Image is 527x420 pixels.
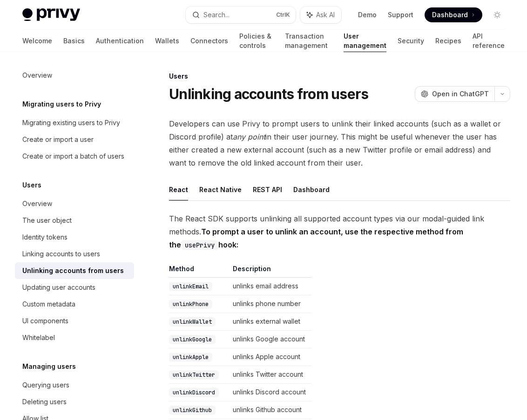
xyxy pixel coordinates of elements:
[169,406,216,415] code: unlinkGithub
[169,117,510,169] span: Developers can use Privy to prompt users to unlink their linked accounts (such as a wallet or Dis...
[15,67,134,84] a: Overview
[169,72,510,81] div: Users
[22,70,52,81] div: Overview
[490,7,505,22] button: Toggle dark mode
[229,331,311,348] td: unlinks Google account
[15,195,134,212] a: Overview
[415,86,494,102] button: Open in ChatGPT
[169,86,368,102] h1: Unlinking accounts from users
[15,262,134,279] a: Unlinking accounts from users
[22,198,52,209] div: Overview
[15,377,134,393] a: Querying users
[229,348,311,366] td: unlinks Apple account
[22,396,67,407] div: Deleting users
[22,265,124,276] div: Unlinking accounts from users
[15,313,134,329] a: UI components
[22,380,69,391] div: Querying users
[22,215,72,226] div: The user object
[473,30,505,52] a: API reference
[344,30,386,52] a: User management
[253,179,282,200] button: REST API
[169,335,216,344] code: unlinkGoogle
[15,131,134,148] a: Create or import a user
[229,295,311,313] td: unlinks phone number
[15,279,134,296] a: Updating user accounts
[229,313,311,331] td: unlinks external wallet
[22,180,41,191] h5: Users
[285,30,332,52] a: Transaction management
[22,8,80,21] img: light logo
[22,134,94,145] div: Create or import a user
[15,212,134,229] a: The user object
[169,282,212,291] code: unlinkEmail
[199,179,242,200] button: React Native
[15,393,134,410] a: Deleting users
[316,10,335,20] span: Ask AI
[169,212,510,251] span: The React SDK supports unlinking all supported account types via our modal-guided link methods.
[169,264,229,278] th: Method
[15,148,134,165] a: Create or import a batch of users
[435,30,461,52] a: Recipes
[432,89,489,99] span: Open in ChatGPT
[96,30,144,52] a: Authentication
[22,117,120,128] div: Migrating existing users to Privy
[15,329,134,346] a: Whitelabel
[169,388,219,397] code: unlinkDiscord
[22,99,101,110] h5: Migrating users to Privy
[22,332,55,343] div: Whitelabel
[22,315,68,327] div: UI components
[388,10,413,20] a: Support
[169,179,188,200] button: React
[229,264,311,278] th: Description
[22,30,52,52] a: Welcome
[229,401,311,419] td: unlinks Github account
[22,151,124,162] div: Create or import a batch of users
[186,7,296,23] button: Search...CtrlK
[169,317,216,327] code: unlinkWallet
[169,370,219,380] code: unlinkTwitter
[233,132,265,141] em: any point
[15,246,134,262] a: Linking accounts to users
[63,30,85,52] a: Basics
[203,9,230,20] div: Search...
[169,353,212,362] code: unlinkApple
[293,179,330,200] button: Dashboard
[239,30,274,52] a: Policies & controls
[190,30,228,52] a: Connectors
[358,10,377,20] a: Demo
[169,227,463,249] strong: To prompt a user to unlink an account, use the respective method from the hook:
[425,7,482,22] a: Dashboard
[169,300,212,309] code: unlinkPhone
[22,232,68,243] div: Identity tokens
[181,240,218,250] code: usePrivy
[432,10,468,20] span: Dashboard
[229,384,311,401] td: unlinks Discord account
[22,361,76,372] h5: Managing users
[15,229,134,246] a: Identity tokens
[300,7,341,23] button: Ask AI
[15,296,134,313] a: Custom metadata
[22,282,95,293] div: Updating user accounts
[276,11,290,19] span: Ctrl K
[398,30,424,52] a: Security
[155,30,179,52] a: Wallets
[229,278,311,295] td: unlinks email address
[15,114,134,131] a: Migrating existing users to Privy
[229,366,311,384] td: unlinks Twitter account
[22,248,100,260] div: Linking accounts to users
[22,299,75,310] div: Custom metadata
